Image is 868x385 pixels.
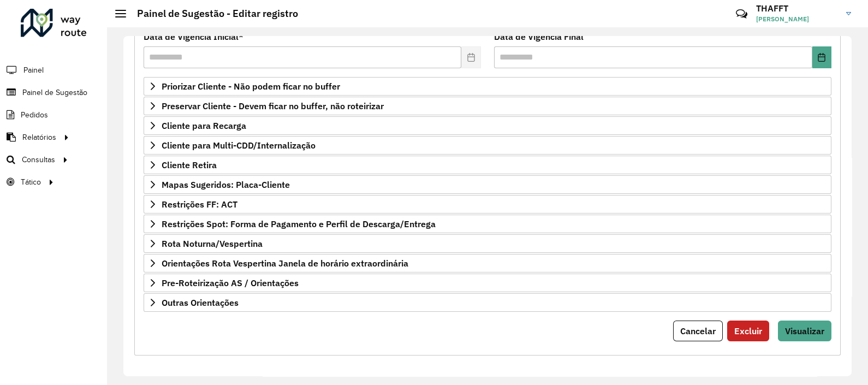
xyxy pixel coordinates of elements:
span: Excluir [734,325,762,336]
span: Outras Orientações [162,298,239,307]
span: Tático [21,176,41,188]
span: Cliente para Recarga [162,121,246,130]
span: Priorizar Cliente - Não podem ficar no buffer [162,82,340,91]
a: Restrições Spot: Forma de Pagamento e Perfil de Descarga/Entrega [144,215,831,233]
a: Cliente Retira [144,156,831,174]
button: Choose Date [812,46,831,68]
h2: Painel de Sugestão - Editar registro [126,8,298,20]
span: Cancelar [680,325,716,336]
span: Rota Noturna/Vespertina [162,239,263,248]
button: Visualizar [778,321,831,341]
a: Preservar Cliente - Devem ficar no buffer, não roteirizar [144,97,831,115]
a: Cliente para Recarga [144,116,831,135]
a: Mapas Sugeridos: Placa-Cliente [144,175,831,194]
a: Pre-Roteirização AS / Orientações [144,274,831,292]
span: Cliente Retira [162,161,217,169]
span: Painel de Sugestão [22,87,87,98]
span: Orientações Rota Vespertina Janela de horário extraordinária [162,259,408,268]
span: Pedidos [21,109,48,121]
h3: THAFFT [756,3,838,14]
a: Restrições FF: ACT [144,195,831,214]
span: Visualizar [785,325,824,336]
a: Contato Rápido [730,2,753,26]
label: Data de Vigência Final [494,30,584,43]
button: Cancelar [673,321,723,341]
a: Priorizar Cliente - Não podem ficar no buffer [144,77,831,96]
span: Painel [23,64,44,76]
span: Mapas Sugeridos: Placa-Cliente [162,180,290,189]
a: Rota Noturna/Vespertina [144,234,831,253]
span: Preservar Cliente - Devem ficar no buffer, não roteirizar [162,102,384,110]
a: Orientações Rota Vespertina Janela de horário extraordinária [144,254,831,273]
span: [PERSON_NAME] [756,14,838,24]
span: Restrições Spot: Forma de Pagamento e Perfil de Descarga/Entrega [162,220,436,228]
span: Consultas [22,154,55,165]
span: Pre-Roteirização AS / Orientações [162,279,299,287]
span: Cliente para Multi-CDD/Internalização [162,141,316,150]
label: Data de Vigência Inicial [144,30,243,43]
span: Restrições FF: ACT [162,200,237,209]
span: Relatórios [22,132,56,143]
a: Outras Orientações [144,293,831,312]
a: Cliente para Multi-CDD/Internalização [144,136,831,155]
button: Excluir [727,321,769,341]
